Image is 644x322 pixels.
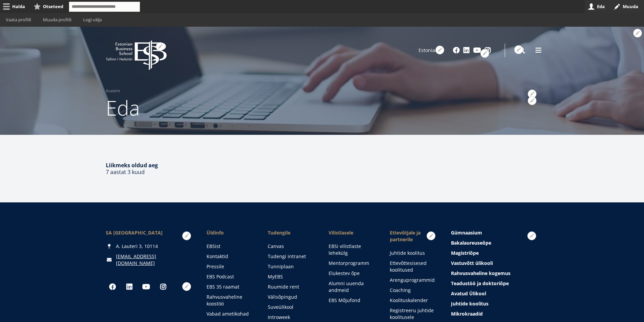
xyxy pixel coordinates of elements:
[106,162,539,175] div: 7 aastat 3 kuud
[451,229,538,236] a: Gümnaasium
[329,229,376,236] span: Vilistlasele
[451,280,538,287] a: Teadustöö ja doktoriõpe
[207,263,254,270] a: Pressile
[77,13,108,26] a: Logi välja
[390,307,437,321] a: Registreeru juhtide koolitusele
[329,260,376,267] a: Mentorprogramm
[633,29,642,38] button: Avatud seaded
[268,304,315,311] a: Suveülikool
[207,311,254,317] a: Vabad ametikohad
[451,240,538,246] a: Bakalaureuseõpe
[268,294,315,300] a: Välisõpingud
[451,290,538,297] a: Avatud Ülikool
[528,90,536,98] button: Avatud Breadcrumb seaded
[451,300,538,307] a: Juhtide koolitus
[427,231,435,240] button: Avatud Põhinavigatsioon seaded
[514,45,523,54] button: Avatud seaded
[329,243,376,256] a: EBSi vilistlaste lehekülg
[182,231,191,240] button: Avatud seaded
[451,229,482,236] span: Gümnaasium
[451,240,491,246] span: Bakalaureuseõpe
[268,253,315,260] a: Tudengi intranet
[451,250,538,256] a: Magistriõpe
[451,311,483,317] span: Mikrokraadid
[451,270,538,277] a: Rahvusvaheline kogemus
[451,280,509,287] span: Teadustöö ja doktoriõpe
[480,49,489,58] button: Avatud Social Links seaded
[207,229,254,236] span: Üldinfo
[106,243,193,250] div: A. Lauteri 3, 10114
[390,277,437,283] a: Arenguprogrammid
[268,273,315,280] a: MyEBS
[451,260,538,267] a: Vastuvõtt ülikooli
[156,42,165,51] button: Avatud seaded
[390,260,437,273] a: Ettevõttesisesed koolitused
[451,260,493,266] span: Vastuvõtt ülikooli
[268,314,315,321] a: Introweek
[123,280,136,294] a: Linkedin
[451,290,486,297] span: Avatud Ülikool
[157,280,170,294] a: Instagram
[207,243,254,250] a: EBSist
[451,250,479,256] span: Magistriõpe
[182,282,191,291] button: Avatud Social Links seaded
[106,94,539,121] h1: Eda
[207,273,254,280] a: EBS Podcast
[37,13,77,26] a: Muuda profiili
[207,294,254,307] a: Rahvusvaheline koostöö
[390,229,437,243] span: Ettevõtjale ja partnerile
[207,253,254,260] a: Kontaktid
[451,270,510,276] span: Rahvusvaheline kogemus
[106,229,193,236] div: SA [GEOGRAPHIC_DATA]
[390,297,437,304] a: Koolituskalender
[451,300,488,307] span: Juhtide koolitus
[329,270,376,277] a: Elukestev õpe
[528,96,536,105] button: Avatud seaded
[268,263,315,270] a: Tunniplaan
[207,283,254,290] a: EBS 35 raamat
[268,283,315,290] a: Ruumide rent
[390,287,437,294] a: Coaching
[527,231,536,240] button: Avatud Esiletõstetud menüü seaded
[435,46,444,54] button: Avatud seaded
[484,47,491,54] a: Instagram
[116,253,193,267] a: [EMAIL_ADDRESS][DOMAIN_NAME]
[106,280,119,294] a: Facebook
[453,47,460,54] a: Facebook
[451,311,538,317] a: Mikrokraadid
[268,243,315,250] a: Canvas
[106,88,120,94] a: Avaleht
[473,47,481,54] a: Youtube
[268,229,315,236] a: Tudengile
[463,47,470,54] a: Linkedin
[329,280,376,294] a: Alumni uuenda andmeid
[390,250,437,256] a: Juhtide koolitus
[631,13,644,26] button: Vertikaalasend
[140,280,153,294] a: Youtube
[106,162,539,169] h4: Liikmeks oldud aeg
[329,297,376,304] a: EBS Mõjufond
